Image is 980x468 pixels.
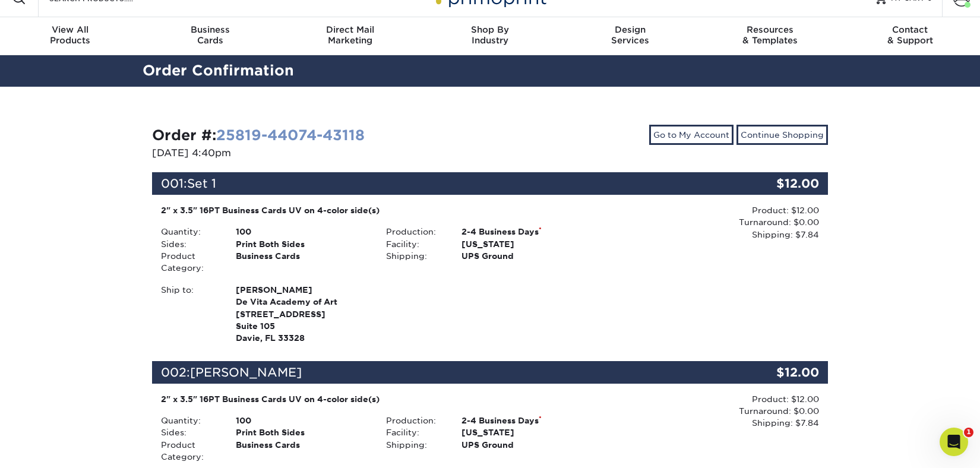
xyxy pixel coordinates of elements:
[152,284,227,344] div: Ship to:
[420,17,560,55] a: Shop ByIndustry
[453,426,603,438] div: [US_STATE]
[152,439,227,463] div: Product Category:
[161,393,594,405] div: 2" x 3.5" 16PT Business Cards UV on 4-color side(s)
[227,439,377,463] div: Business Cards
[152,415,227,426] div: Quantity:
[161,204,594,216] div: 2" x 3.5" 16PT Business Cards UV on 4-color side(s)
[420,24,560,46] div: Industry
[152,146,481,160] p: [DATE] 4:40pm
[227,226,377,238] div: 100
[280,24,420,35] span: Direct Mail
[227,250,377,274] div: Business Cards
[236,320,368,332] span: Suite 105
[649,125,734,145] a: Go to My Account
[152,426,227,438] div: Sides:
[377,250,452,262] div: Shipping:
[840,17,980,55] a: Contact& Support
[236,284,368,343] strong: Davie, FL 33328
[840,24,980,46] div: & Support
[453,250,603,262] div: UPS Ground
[3,432,101,464] iframe: Google Customer Reviews
[560,17,700,55] a: DesignServices
[700,24,840,35] span: Resources
[227,415,377,426] div: 100
[453,415,603,426] div: 2-4 Business Days
[453,226,603,238] div: 2-4 Business Days
[377,439,452,451] div: Shipping:
[280,17,420,55] a: Direct MailMarketing
[453,238,603,250] div: [US_STATE]
[236,308,368,320] span: [STREET_ADDRESS]
[377,226,452,238] div: Production:
[603,204,819,241] div: Product: $12.00 Turnaround: $0.00 Shipping: $7.84
[187,176,216,191] span: Set 1
[603,393,819,429] div: Product: $12.00 Turnaround: $0.00 Shipping: $7.84
[227,426,377,438] div: Print Both Sides
[236,284,368,296] span: [PERSON_NAME]
[840,24,980,35] span: Contact
[152,226,227,238] div: Quantity:
[152,250,227,274] div: Product Category:
[190,365,302,380] span: [PERSON_NAME]
[152,172,715,195] div: 001:
[236,296,368,308] span: De Vita Academy of Art
[560,24,700,35] span: Design
[140,24,280,35] span: Business
[280,24,420,46] div: Marketing
[453,439,603,451] div: UPS Ground
[152,238,227,250] div: Sides:
[420,24,560,35] span: Shop By
[377,426,452,438] div: Facility:
[736,125,828,145] a: Continue Shopping
[377,238,452,250] div: Facility:
[227,238,377,250] div: Print Both Sides
[715,361,828,384] div: $12.00
[560,24,700,46] div: Services
[152,361,715,384] div: 002:
[377,415,452,426] div: Production:
[140,24,280,46] div: Cards
[216,127,365,144] a: 25819-44074-43118
[700,24,840,46] div: & Templates
[140,17,280,55] a: BusinessCards
[134,60,846,82] h2: Order Confirmation
[940,428,968,456] iframe: Intercom live chat
[152,127,365,144] strong: Order #:
[700,17,840,55] a: Resources& Templates
[715,172,828,195] div: $12.00
[964,428,973,437] span: 1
